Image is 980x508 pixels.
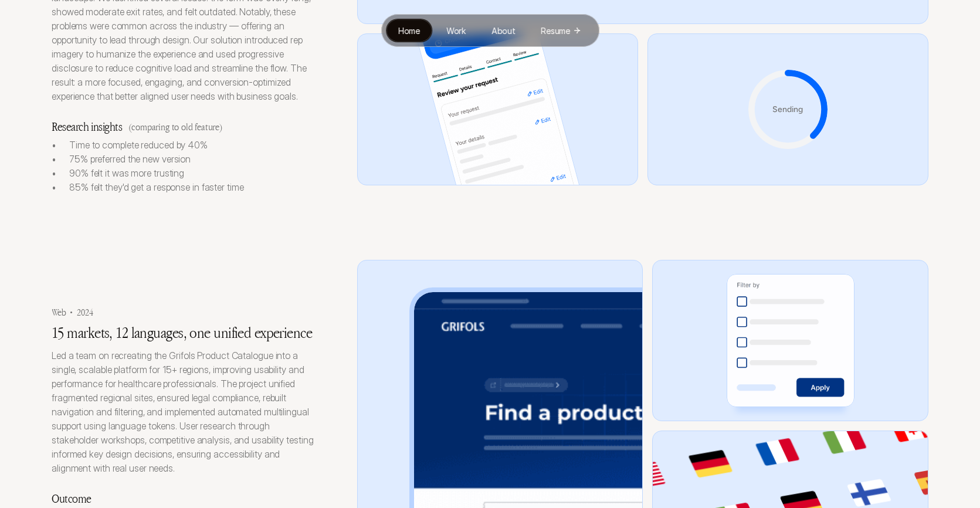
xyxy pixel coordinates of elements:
p: Time to complete reduced by 40% [69,138,315,152]
p: About [491,25,515,37]
p: 85% felt they'd get a response in faster time [69,180,315,194]
p: 2024 [77,304,93,320]
a: Resume [529,19,594,42]
p: 90% felt it was more trusting [69,166,315,180]
h2: 15 markets, 12 languages, one unified experience [52,321,315,344]
p: Work [446,25,466,37]
p: Sending [772,104,803,114]
p: (comparing to old feature) [128,119,223,135]
a: About [479,19,527,42]
p: Resume [541,25,569,37]
p: Home [398,25,420,37]
h3: Research insights [52,117,123,137]
a: Home [386,19,432,42]
p: Led a team on recreating the Grifols Product Catalogue into a single, scalable platform for 15+ r... [52,348,315,475]
p: Web [52,304,66,320]
span: 0 [748,100,828,119]
p: 75% preferred the new version [69,152,315,166]
a: Work [435,19,477,42]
